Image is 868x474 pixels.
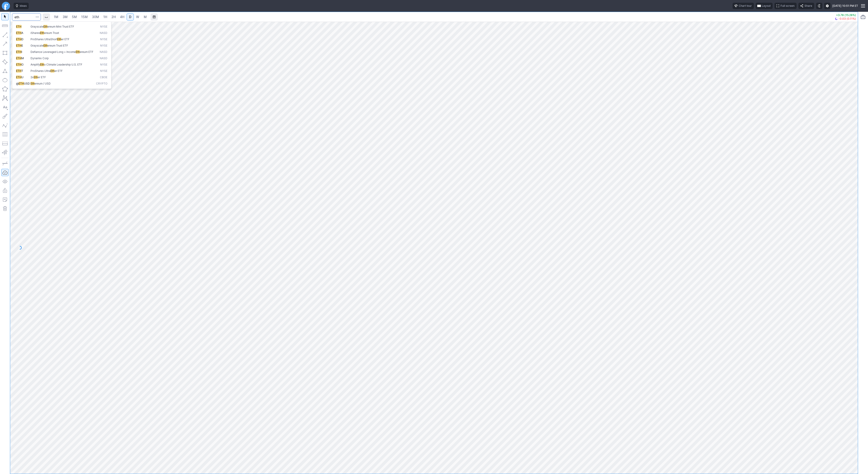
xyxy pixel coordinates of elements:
button: Rectangle [1,49,9,57]
button: Anchored VWAP [1,149,9,156]
span: 3M [63,15,68,19]
button: Text [1,104,9,111]
span: NASD [100,31,107,35]
span: ereum Mini Trust ETF [47,25,74,28]
button: Polygon [1,85,9,93]
span: Grayscale [31,44,43,47]
span: O [21,63,24,66]
button: Mouse [1,13,9,20]
span: NYSE [100,63,107,67]
a: 1M [52,13,60,21]
span: Eth [40,31,44,35]
span: Eth [50,69,54,73]
span: ETH [16,25,21,28]
button: Lock drawings [1,187,9,194]
button: Full screen [774,3,797,9]
span: Ideas [20,4,27,8]
button: Toggle dark mode [816,3,822,9]
span: CBOE [100,75,107,79]
button: Layout [756,3,773,9]
span: @ [16,82,19,85]
span: 4H [120,15,124,19]
span: 5M [72,15,77,19]
span: ETH [16,31,21,35]
span: NYSE [100,69,107,73]
span: T [21,69,23,73]
span: 30M [92,15,99,19]
span: ETH [16,75,21,79]
button: Line [1,31,9,38]
span: W [136,15,139,19]
span: ETH [16,38,21,41]
button: Brush [1,113,9,120]
button: Settings [824,3,830,9]
span: ETH [16,63,21,66]
span: ereum ETF [80,50,93,54]
button: Fibonacci retracements [1,131,9,138]
span: ETH [16,69,21,73]
span: Amplify [31,63,40,66]
span: Eth [57,38,61,41]
input: Search [12,13,41,21]
button: Portfolio watchlist [859,13,867,21]
span: Grayscale [31,25,43,28]
span: ETH [19,82,24,85]
span: Eth [43,44,47,47]
span: NYSE [100,38,107,41]
a: 2H [109,13,118,21]
span: er ETF [61,38,69,41]
span: er ETF [54,69,63,73]
button: Arrow [1,40,9,47]
span: 1H [103,15,107,19]
span: ProShares Ultra [31,69,50,73]
span: 1M [54,15,58,19]
button: Add note [1,196,9,203]
span: M [144,15,147,19]
button: XABCD [1,94,9,102]
a: 1H [101,13,109,21]
span: I [21,50,22,54]
span: D [129,15,131,19]
span: Crypto [96,82,107,86]
button: Hide drawings [1,178,9,185]
span: Dynamix Corp [31,57,49,60]
span: -0.03 (0.11%) [838,17,856,20]
span: Eth [34,75,38,79]
span: o Climate Leadership U.S. ETF [44,63,82,66]
span: Defiance Leveraged Long + Income [31,50,76,54]
button: Measure [1,22,9,29]
span: Full screen [781,4,795,8]
button: Ideas [14,3,29,9]
span: USD [24,82,30,85]
span: NASD [100,50,107,54]
p: +3.78 (15.28%) [835,14,856,17]
a: W [134,13,141,21]
span: ProShares UltraShort [31,38,57,41]
span: [DATE] 10:51 PM ET [832,4,858,8]
button: Range [151,13,158,21]
span: Chart tour [739,4,752,8]
span: NYSE [100,44,107,48]
button: Rotated rectangle [1,58,9,66]
a: M [142,13,149,21]
span: ereum / USD [35,82,51,85]
button: Triangle [1,67,9,75]
a: Finviz.com [2,2,10,10]
button: Chart tour [733,3,754,9]
span: Share [804,4,812,8]
button: Elliott waves [1,122,9,129]
span: Layout [762,4,771,8]
a: 15M [79,13,90,21]
button: Interval [43,13,50,21]
span: Eth [43,25,47,28]
span: ETH [16,57,21,60]
button: Remove all autosaved drawings [1,205,9,212]
span: M [21,57,24,60]
a: 30M [90,13,101,21]
span: ereum Trust ETF [47,44,68,47]
span: U [21,75,24,79]
span: NYSE [100,25,107,29]
span: ETH [16,50,21,54]
a: D [127,13,134,21]
button: Ellipse [1,76,9,84]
